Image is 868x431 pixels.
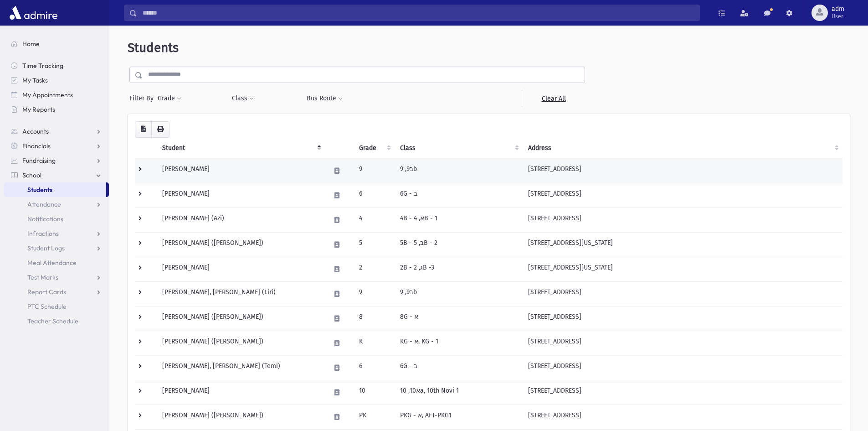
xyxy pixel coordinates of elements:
button: Print [151,121,169,138]
td: [STREET_ADDRESS][US_STATE] [523,257,842,281]
td: [PERSON_NAME] ([PERSON_NAME]) [157,232,325,257]
td: KG - א, KG - 1 [395,331,523,355]
th: Address: activate to sort column ascending [523,138,842,159]
a: Fundraising [4,153,109,168]
td: 2 [354,257,395,281]
td: [PERSON_NAME] [157,158,325,183]
a: Student Logs [4,241,109,255]
td: [STREET_ADDRESS][US_STATE] [523,232,842,257]
a: My Tasks [4,73,109,88]
span: User [832,13,844,20]
td: 8G - א [395,306,523,331]
span: adm [832,5,844,13]
td: [PERSON_NAME] ([PERSON_NAME]) [157,331,325,355]
span: My Reports [22,105,55,114]
a: Test Marks [4,270,109,285]
td: PKG - א, AFT-PKG1 [395,405,523,429]
span: Time Tracking [22,62,63,70]
td: K [354,331,395,355]
td: PK [354,405,395,429]
td: 6G - ב [395,183,523,208]
td: [STREET_ADDRESS] [523,355,842,380]
span: Students [128,40,179,55]
td: [STREET_ADDRESS] [523,208,842,232]
button: Bus Route [306,90,343,107]
td: [STREET_ADDRESS] [523,183,842,208]
td: [PERSON_NAME] ([PERSON_NAME]) [157,405,325,429]
a: Clear All [522,90,585,107]
td: [STREET_ADDRESS] [523,380,842,405]
span: Student Logs [27,244,65,252]
span: Students [27,186,52,194]
span: School [22,171,41,179]
span: Infractions [27,229,59,238]
td: [PERSON_NAME] [157,257,325,281]
img: AdmirePro [7,4,60,22]
td: [PERSON_NAME] (Azi) [157,208,325,232]
a: Accounts [4,124,109,139]
td: ב9, 9b [395,158,523,183]
td: ב9, 9b [395,281,523,306]
a: Infractions [4,226,109,241]
th: Student: activate to sort column descending [157,138,325,159]
span: Test Marks [27,273,58,281]
td: [PERSON_NAME], [PERSON_NAME] (Liri) [157,281,325,306]
td: 9 [354,281,395,306]
input: Search [137,5,699,21]
span: Accounts [22,127,49,135]
td: 6G - ב [395,355,523,380]
a: School [4,168,109,182]
a: Time Tracking [4,58,109,73]
th: Grade: activate to sort column ascending [354,138,395,159]
td: [PERSON_NAME] [157,380,325,405]
span: Filter By [129,93,157,103]
button: CSV [135,121,152,138]
td: [PERSON_NAME], [PERSON_NAME] (Temi) [157,355,325,380]
td: א10, 10a, 10th Novi 1 [395,380,523,405]
td: 10 [354,380,395,405]
a: Report Cards [4,285,109,299]
td: [STREET_ADDRESS] [523,306,842,331]
span: Teacher Schedule [27,317,78,325]
td: [STREET_ADDRESS] [523,405,842,429]
a: Notifications [4,212,109,226]
td: [STREET_ADDRESS] [523,331,842,355]
a: Financials [4,139,109,153]
button: Class [231,90,254,107]
td: 5 [354,232,395,257]
a: Students [4,182,106,197]
span: Financials [22,142,51,150]
span: Notifications [27,215,63,223]
td: [STREET_ADDRESS] [523,158,842,183]
a: My Reports [4,102,109,117]
a: Attendance [4,197,109,212]
span: Fundraising [22,156,56,165]
a: Meal Attendance [4,255,109,270]
td: 9 [354,158,395,183]
th: Class: activate to sort column ascending [395,138,523,159]
a: Teacher Schedule [4,314,109,328]
span: My Tasks [22,76,48,84]
a: PTC Schedule [4,299,109,314]
span: Home [22,40,40,48]
td: 6 [354,183,395,208]
span: Attendance [27,200,61,208]
td: [PERSON_NAME] [157,183,325,208]
td: 2B - ג, 2B -3 [395,257,523,281]
td: [PERSON_NAME] ([PERSON_NAME]) [157,306,325,331]
span: PTC Schedule [27,302,67,311]
td: 6 [354,355,395,380]
td: [STREET_ADDRESS] [523,281,842,306]
a: Home [4,36,109,51]
td: 4 [354,208,395,232]
td: 8 [354,306,395,331]
button: Grade [157,90,182,107]
span: My Appointments [22,91,73,99]
a: My Appointments [4,88,109,102]
td: 5B - ב, 5B - 2 [395,232,523,257]
td: 4B - א, 4B - 1 [395,208,523,232]
span: Meal Attendance [27,259,77,267]
span: Report Cards [27,288,66,296]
